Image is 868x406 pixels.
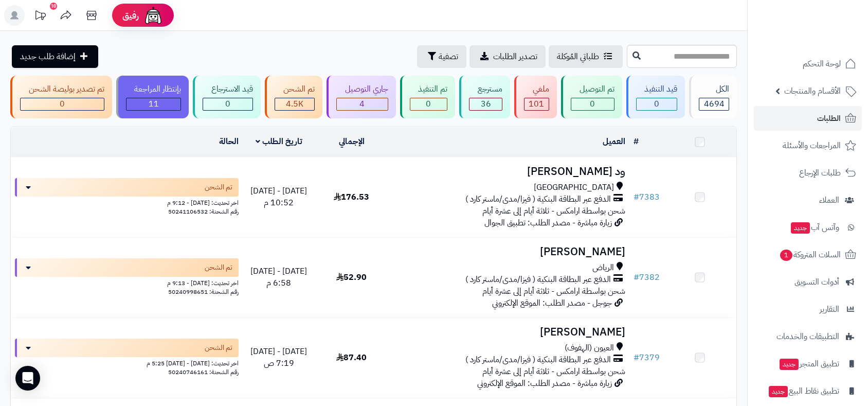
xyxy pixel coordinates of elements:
span: 0 [654,98,659,110]
img: logo-2.png [798,9,858,31]
a: طلباتي المُوكلة [549,45,623,68]
span: شحن بواسطة ارامكس - ثلاثة أيام إلى عشرة أيام [482,205,625,217]
div: 10 [50,3,57,10]
div: 0 [571,98,614,110]
span: طلباتي المُوكلة [557,50,599,63]
a: ملغي 101 [512,76,559,118]
div: 101 [525,98,549,110]
a: #7382 [634,271,660,284]
a: مسترجع 36 [457,76,512,118]
div: 36 [469,98,502,110]
span: 4694 [704,98,725,110]
span: جديد [769,386,788,397]
span: زيارة مباشرة - مصدر الطلب: تطبيق الجوال [484,217,612,229]
div: 0 [637,98,677,110]
span: العملاء [819,193,839,207]
a: التقارير [754,297,862,322]
span: رفيق [122,9,139,22]
a: تطبيق المتجرجديد [754,351,862,376]
a: الإجمالي [339,135,365,148]
span: تم الشحن [205,343,232,353]
span: رقم الشحنة: 50241106532 [168,207,239,216]
span: رقم الشحنة: 50240746161 [168,367,239,377]
img: ai-face.png [143,5,164,26]
div: 4541 [275,98,314,110]
div: 11 [126,98,181,110]
span: المراجعات والأسئلة [783,138,841,153]
div: قيد الاسترجاع [203,83,253,95]
span: العيون (الهفوف) [565,342,614,354]
span: 36 [481,98,491,110]
span: 101 [529,98,544,110]
a: تطبيق نقاط البيعجديد [754,379,862,403]
div: اخر تحديث: [DATE] - 9:13 م [15,277,239,288]
div: مسترجع [469,83,502,95]
div: تم التنفيذ [410,83,448,95]
a: تصدير الطلبات [469,45,546,68]
span: تطبيق نقاط البيع [768,384,839,398]
span: [DATE] - [DATE] 10:52 م [250,185,307,209]
a: تم الشحن 4.5K [263,76,324,118]
a: #7383 [634,191,660,203]
a: الكل4694 [687,76,739,118]
a: المراجعات والأسئلة [754,133,862,158]
span: شحن بواسطة ارامكس - ثلاثة أيام إلى عشرة أيام [482,365,625,378]
span: # [634,351,639,364]
span: الدفع عبر البطاقة البنكية ( فيزا/مدى/ماستر كارد ) [465,274,611,286]
div: اخر تحديث: [DATE] - 9:12 م [15,197,239,207]
span: 176.53 [334,191,369,203]
a: وآتس آبجديد [754,215,862,240]
a: قيد الاسترجاع 0 [191,76,263,118]
h3: [PERSON_NAME] [392,246,625,258]
span: [DATE] - [DATE] 6:58 م [250,265,307,289]
div: Open Intercom Messenger [15,366,40,391]
a: لوحة التحكم [754,51,862,76]
a: #7379 [634,351,660,364]
a: تم التوصيل 0 [559,76,624,118]
span: [DATE] - [DATE] 7:19 ص [250,345,307,369]
div: الكل [699,83,729,95]
span: تصفية [439,50,458,63]
span: # [634,271,639,284]
span: الدفع عبر البطاقة البنكية ( فيزا/مدى/ماستر كارد ) [465,193,611,205]
span: جديد [780,359,799,370]
a: التطبيقات والخدمات [754,324,862,349]
span: جديد [791,222,810,234]
span: تطبيق المتجر [779,357,839,371]
span: لوحة التحكم [803,57,841,71]
a: قيد التنفيذ 0 [624,76,688,118]
button: تصفية [417,45,466,68]
div: تم التوصيل [571,83,614,95]
span: الدفع عبر البطاقة البنكية ( فيزا/مدى/ماستر كارد ) [465,354,611,366]
div: 0 [203,98,252,110]
span: جوجل - مصدر الطلب: الموقع الإلكتروني [492,297,612,309]
div: 4 [337,98,388,110]
div: اخر تحديث: [DATE] - [DATE] 5:25 م [15,357,239,368]
span: الطلبات [817,111,841,126]
a: العملاء [754,188,862,213]
h3: ود [PERSON_NAME] [392,166,625,178]
a: بإنتظار المراجعة 11 [114,76,191,118]
a: العميل [603,135,625,148]
span: وآتس آب [790,220,839,235]
span: 0 [225,98,230,110]
div: 0 [410,98,447,110]
a: الحالة [219,135,239,148]
span: 0 [426,98,431,110]
span: 4.5K [286,98,303,110]
span: 0 [590,98,595,110]
div: قيد التنفيذ [636,83,678,95]
a: السلات المتروكة1 [754,242,862,267]
span: تم الشحن [205,262,232,273]
a: # [634,135,639,148]
a: إضافة طلب جديد [12,45,98,68]
span: تصدير الطلبات [493,50,537,63]
span: 1 [780,249,793,261]
a: الطلبات [754,106,862,131]
a: تاريخ الطلب [256,135,302,148]
div: 0 [21,98,104,110]
div: جاري التوصيل [336,83,388,95]
h3: [PERSON_NAME] [392,326,625,338]
a: أدوات التسويق [754,270,862,294]
span: 4 [359,98,365,110]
